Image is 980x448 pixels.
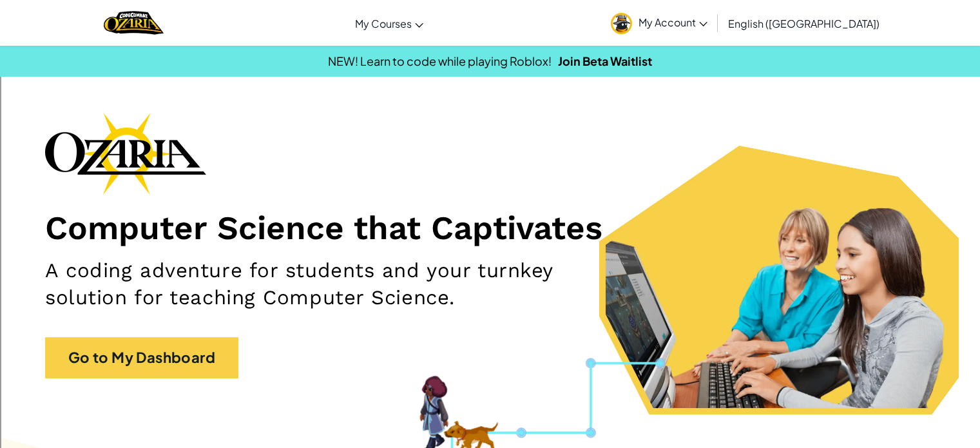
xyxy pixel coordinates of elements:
[611,13,632,34] img: avatar
[45,257,641,312] h2: A coding adventure for students and your turnkey solution for teaching Computer Science.
[639,15,707,29] span: My Account
[104,10,164,36] a: Ozaria by CodeCombat logo
[604,3,714,43] a: My Account
[45,208,935,248] h1: Computer Science that Captivates
[349,6,430,41] a: My Courses
[728,17,879,30] span: English ([GEOGRAPHIC_DATA])
[558,54,652,68] a: Join Beta Waitlist
[45,337,238,378] a: Go to My Dashboard
[355,17,412,30] span: My Courses
[328,54,552,68] span: NEW! Learn to code while playing Roblox!
[45,112,206,195] img: Ozaria branding logo
[722,6,886,41] a: English ([GEOGRAPHIC_DATA])
[104,10,164,36] img: Home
